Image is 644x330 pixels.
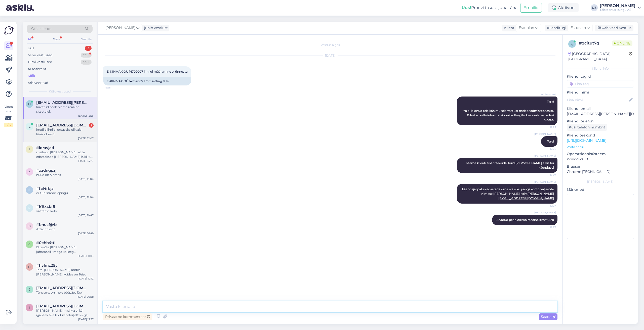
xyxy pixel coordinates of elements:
span: Kõik vestlused [49,89,71,94]
div: Küsi telefoninumbrit [567,124,607,131]
div: Aktiivne [548,3,579,12]
div: 99+ [81,60,92,65]
div: [GEOGRAPHIC_DATA], [GEOGRAPHIC_DATA] [568,51,629,62]
a: [URL][DOMAIN_NAME] [567,138,606,143]
div: DZ [591,4,598,11]
div: Klient [502,25,514,31]
div: [DATE] 13:04 [78,177,94,181]
div: All [27,36,32,42]
span: [PERSON_NAME] [534,180,556,184]
span: #fal4rkja [36,186,54,191]
p: Vaata edasi ... [567,145,634,149]
div: AI Assistent [28,67,46,72]
span: oksana.kurmel@tele2.com [36,100,89,105]
span: 12:25 [537,125,556,129]
span: 12:27 [537,173,556,177]
div: Tere! [PERSON_NAME] andke [PERSON_NAME] kuidas on Teie ettevõtte nimi. Vaatame kohe üle millisest... [36,268,94,277]
div: Arhiveeritud [28,80,48,85]
span: 12:25 [105,86,124,89]
div: Socials [80,36,93,42]
div: Uus [28,46,34,51]
p: Windows 10 [567,157,634,162]
div: [PERSON_NAME] [567,179,634,184]
div: Täisteenusliisingu AS [600,8,635,12]
span: o [28,102,31,106]
span: #ioravjad [36,146,54,150]
div: 1 / 3 [4,123,13,127]
span: #xzdngpzj [36,168,56,173]
span: juri.saakjan@tele2.com [36,286,89,290]
div: Privaatne kommentaar [103,313,152,320]
b: Uus! [462,5,471,10]
div: Attachment [36,227,94,231]
span: 12:27 [537,204,556,208]
span: #k1txsbr5 [36,204,55,209]
span: [PERSON_NAME] [534,154,556,158]
div: ei, tühistame lepingu [36,191,94,195]
p: Kliendi tag'id [567,74,634,79]
span: AI Assistent [537,92,556,96]
div: nüüd on olemas [36,173,94,177]
div: Tänaseks on meie tööpäev läbi [36,290,94,295]
span: 12:27 [537,225,556,229]
span: Tere! Ma ei leidnud teie küsimusele vastust meie teadmistebaasist. Edastan selle informatsiooni k... [462,100,555,122]
div: [DATE] 16:49 [78,231,94,235]
div: [PERSON_NAME] [600,4,635,8]
p: Märkmed [567,187,634,192]
div: [DATE] 10:47 [78,213,94,217]
a: [PERSON_NAME]Täisteenusliisingu AS [600,4,641,12]
div: [DATE] 20:38 [77,295,94,299]
div: [DATE] 17:37 [78,317,94,321]
div: [DATE] 12:25 [78,114,94,118]
div: vaatame kohe [36,209,94,213]
div: 3 [85,46,92,51]
div: Klienditugi [545,25,566,31]
div: [DATE] [103,53,557,58]
p: Operatsioonisüsteem [567,151,634,157]
span: saame klienti finantseerida, kuid [PERSON_NAME] eraisiku käendusel [466,161,555,169]
div: Tiimi vestlused [28,60,52,65]
span: l [29,125,30,128]
div: krediidilimiidi otsuseks oli vaja lisaandmeid [36,127,94,136]
div: Ettevõte [PERSON_NAME] juhatuseliikmega kolleeg [PERSON_NAME] suhtles, kuna ettevõte on uus siis ... [36,245,94,254]
span: Saada [541,314,555,319]
span: h [28,265,31,269]
span: kuvatud peab olema reaalne sissetulek [496,218,554,222]
div: Vestlus algas [103,43,557,47]
input: Lisa tag [567,80,634,88]
p: Kliendi telefon [567,119,634,124]
div: [DATE] 10:12 [78,277,94,280]
div: # qcitut7q [579,40,612,46]
span: infi@lockmaster.ee [36,304,89,308]
div: E-KINMAX OÜ 14702007 limit setting fails [103,77,191,85]
p: Kliendi email [567,106,634,111]
span: #bhus9jvb [36,222,57,227]
span: Estonian [519,25,534,31]
div: Web [52,36,61,42]
div: 2 [89,123,94,128]
p: Brauser [567,164,634,169]
div: [DATE] 11:03 [78,254,94,258]
span: E-KINMAX OÜ 14702007 limiidi määramine ei õnnestu [107,70,188,73]
span: 12:26 [537,147,556,151]
span: käendajal palun edastada oma eraisiku pangakonto väljavõte viimase [PERSON_NAME] koht [462,187,555,200]
div: juhib vestlust [142,25,168,31]
div: [PERSON_NAME] mis! Ma ei käi igapäev teie koduleheküljel! Seega, jääb nüüd nii, et kas Teie helis... [36,308,94,317]
div: 99+ [81,53,92,58]
div: meile on [PERSON_NAME], et te edastaksite [PERSON_NAME] isikliku meiliaadressi, koduse aadressi j... [36,150,94,159]
span: 0 [28,242,30,246]
span: [PERSON_NAME] [105,25,135,31]
span: #0chh4ttl [36,241,55,245]
div: Vaata siia [4,105,13,127]
div: Arhiveeri vestlus [595,25,633,31]
p: Chrome [TECHNICAL_ID] [567,169,634,174]
div: Kõik [28,73,35,78]
span: f [28,188,30,192]
span: x [28,170,30,174]
span: k [28,206,31,210]
span: Otsi kliente [31,26,51,31]
div: kuvatud peab olema reaalne sissetulek [36,105,94,114]
p: Klienditeekond [567,133,634,138]
p: [EMAIL_ADDRESS][PERSON_NAME][DOMAIN_NAME] [567,111,634,117]
input: Lisa nimi [567,97,628,103]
